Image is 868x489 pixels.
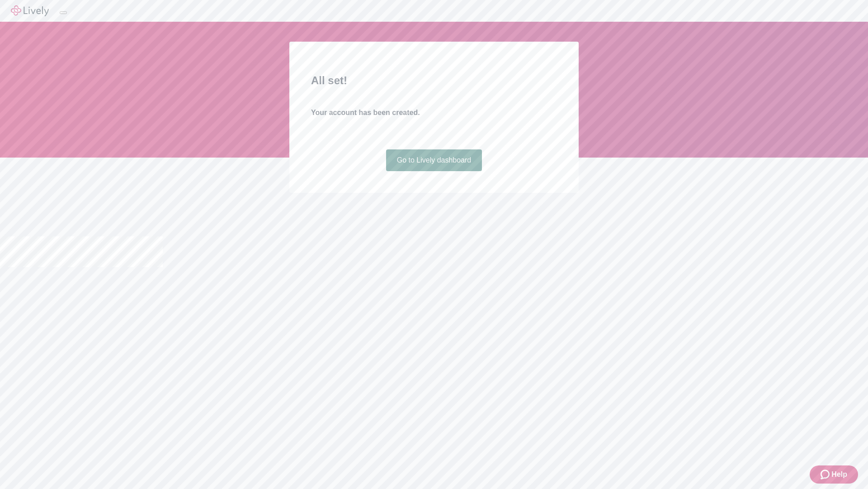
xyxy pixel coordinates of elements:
[386,149,482,171] a: Go to Lively dashboard
[60,11,67,14] button: Log out
[831,469,847,480] span: Help
[810,465,858,484] button: Zendesk support iconHelp
[821,469,831,480] svg: Zendesk support icon
[311,107,557,118] h4: Your account has been created.
[11,5,49,16] img: Lively
[311,72,557,89] h2: All set!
